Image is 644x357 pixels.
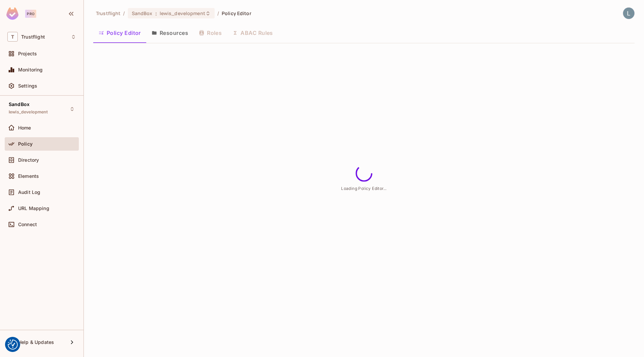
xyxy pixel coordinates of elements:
[146,24,194,41] button: Resources
[217,10,219,16] li: /
[155,11,157,16] span: :
[18,340,54,345] span: Help & Updates
[18,206,49,211] span: URL Mapping
[6,7,18,20] img: SReyMgAAAABJRU5ErkJggg==
[18,190,40,195] span: Audit Log
[341,186,387,191] span: Loading Policy Editor...
[18,222,37,227] span: Connect
[18,173,39,179] span: Elements
[18,83,37,89] span: Settings
[623,8,634,19] img: Lewis Youl
[96,10,120,16] span: the active workspace
[123,10,125,16] li: /
[25,10,36,18] div: Pro
[132,10,153,16] span: SandBox
[93,24,146,41] button: Policy Editor
[8,340,18,350] img: Revisit consent button
[18,141,33,147] span: Policy
[18,125,31,131] span: Home
[160,10,205,16] span: lewis_development
[18,67,43,72] span: Monitoring
[18,157,39,163] span: Directory
[18,51,37,56] span: Projects
[8,340,18,350] button: Consent Preferences
[9,102,30,107] span: SandBox
[222,10,251,16] span: Policy Editor
[21,34,45,40] span: Workspace: Trustflight
[9,109,48,115] span: lewis_development
[7,32,18,42] span: T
